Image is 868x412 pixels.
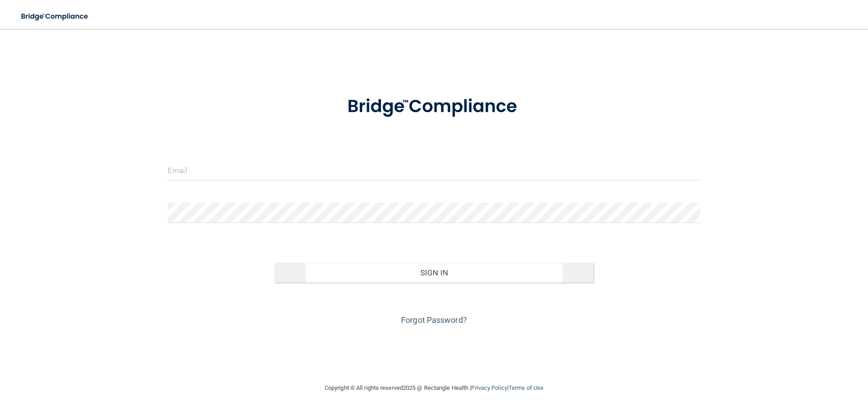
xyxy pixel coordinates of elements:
[509,384,543,391] a: Terms of Use
[471,384,507,391] a: Privacy Policy
[329,83,539,130] img: bridge_compliance_login_screen.278c3ca4.svg
[14,7,97,26] img: bridge_compliance_login_screen.278c3ca4.svg
[168,160,700,180] input: Email
[401,315,467,325] a: Forgot Password?
[712,348,857,384] iframe: Drift Widget Chat Controller
[274,263,594,283] button: Sign In
[269,374,599,403] div: Copyright © All rights reserved 2025 @ Rectangle Health | |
